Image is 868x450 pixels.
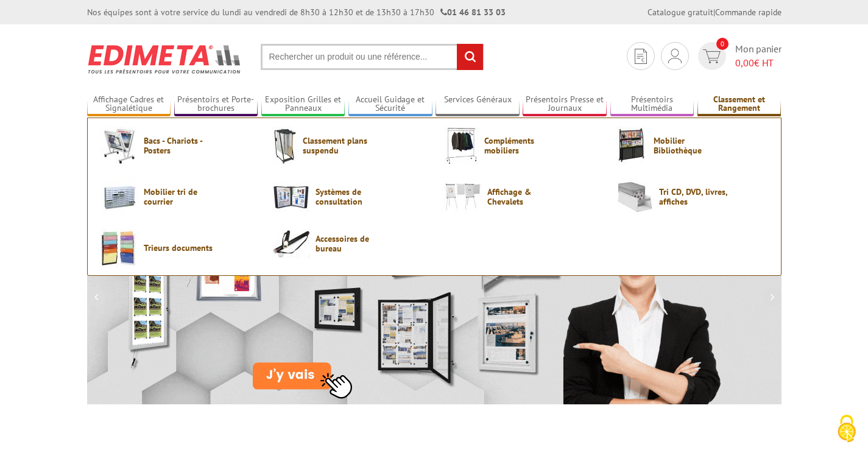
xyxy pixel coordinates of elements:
span: Classement plans suspendu [303,136,376,155]
img: Mobilier Bibliothèque [616,127,648,164]
a: Affichage Cadres et Signalétique [87,94,171,114]
a: Affichage & Chevalets [444,178,596,216]
span: Compléments mobiliers [484,136,557,155]
button: Cookies (fenêtre modale) [825,409,868,450]
img: Trieurs documents [101,229,138,267]
input: rechercher [457,44,483,70]
a: Accueil Guidage et Sécurité [348,94,432,114]
span: Systèmes de consultation [316,187,389,206]
a: Catalogue gratuit [647,7,713,18]
span: 0 [716,38,729,50]
span: Mobilier tri de courrier [144,187,217,206]
span: Mon panier [735,42,782,70]
a: Services Généraux [436,94,520,114]
a: devis rapide 0 Mon panier 0,00€ HT [695,42,782,70]
a: Compléments mobiliers [444,127,596,164]
img: Classement plans suspendu [272,127,297,164]
img: Bacs - Chariots - Posters [101,127,138,164]
div: | [647,6,782,18]
img: devis rapide [635,49,647,64]
a: Commande rapide [715,7,782,18]
a: Classement et Rangement [697,94,782,114]
input: Rechercher un produit ou une référence... [261,44,484,70]
img: Mobilier tri de courrier [101,178,138,216]
span: 0,00 [735,57,754,69]
a: Bacs - Chariots - Posters [101,127,253,164]
img: Présentoir, panneau, stand - Edimeta - PLV, affichage, mobilier bureau, entreprise [87,37,242,82]
img: Affichage & Chevalets [444,178,482,216]
span: Accessoires de bureau [316,234,389,253]
a: Présentoirs et Porte-brochures [174,94,258,114]
img: Accessoires de bureau [272,229,310,258]
a: Mobilier tri de courrier [101,178,253,216]
img: Compléments mobiliers [444,127,479,164]
a: Présentoirs Multimédia [610,94,694,114]
a: Présentoirs Presse et Journaux [523,94,607,114]
a: Accessoires de bureau [272,229,425,258]
span: € HT [735,56,782,70]
img: Systèmes de consultation [272,178,310,216]
img: Tri CD, DVD, livres, affiches [616,178,654,216]
a: Systèmes de consultation [272,178,425,216]
span: Tri CD, DVD, livres, affiches [659,187,732,206]
span: Trieurs documents [144,243,217,253]
img: Cookies (fenêtre modale) [831,413,862,444]
span: Bacs - Chariots - Posters [144,136,217,155]
a: Tri CD, DVD, livres, affiches [616,178,768,216]
img: devis rapide [703,49,721,63]
img: devis rapide [668,49,682,63]
span: Mobilier Bibliothèque [654,136,727,155]
strong: 01 46 81 33 03 [440,7,506,18]
a: Classement plans suspendu [272,127,425,164]
a: Trieurs documents [101,229,253,267]
a: Mobilier Bibliothèque [616,127,768,164]
a: Exposition Grilles et Panneaux [261,94,345,114]
div: Nos équipes sont à votre service du lundi au vendredi de 8h30 à 12h30 et de 13h30 à 17h30 [87,6,506,18]
span: Affichage & Chevalets [487,187,560,206]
